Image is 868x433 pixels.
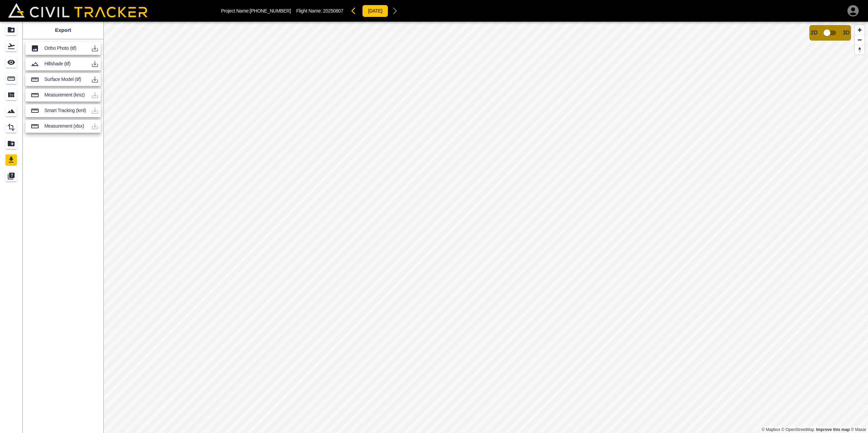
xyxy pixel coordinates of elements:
span: 2D [811,30,817,36]
canvas: Map [103,22,868,433]
span: 3D [843,30,850,36]
button: Reset bearing to north [855,45,865,55]
a: Maxar [851,427,866,432]
button: Zoom in [855,25,865,35]
img: Civil Tracker [8,3,147,17]
span: 20250807 [323,8,343,14]
p: Flight Name: [296,8,343,14]
p: Project Name: [PHONE_NUMBER] [221,8,291,14]
button: Zoom out [855,35,865,45]
a: Map feedback [816,427,850,432]
a: Mapbox [762,427,780,432]
button: [DATE] [362,5,388,17]
a: OpenStreetMap [782,427,814,432]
